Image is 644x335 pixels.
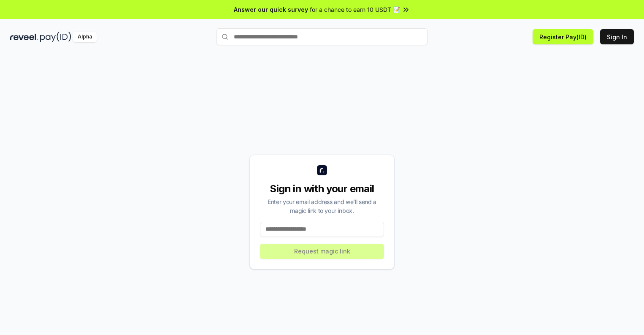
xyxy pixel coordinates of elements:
div: Sign in with your email [260,182,384,196]
div: Enter your email address and we’ll send a magic link to your inbox. [260,197,384,215]
span: for a chance to earn 10 USDT 📝 [310,5,400,14]
button: Sign In [600,29,634,44]
img: logo_small [317,165,327,175]
img: pay_id [40,32,71,42]
img: reveel_dark [10,32,38,42]
div: Alpha [73,32,97,42]
button: Register Pay(ID) [533,29,593,44]
span: Answer our quick survey [234,5,308,14]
